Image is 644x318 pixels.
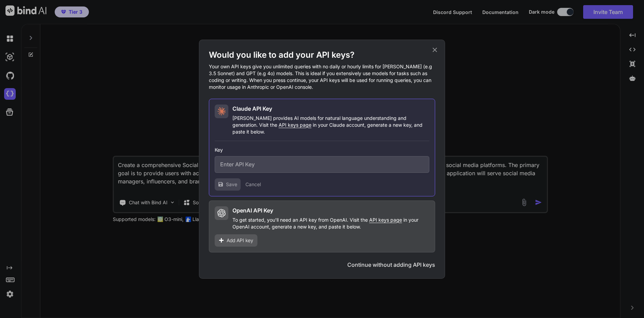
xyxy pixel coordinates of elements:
h3: Key [215,147,429,153]
h2: Claude API Key [232,105,272,113]
span: API keys page [369,217,402,223]
span: API keys page [279,122,311,128]
p: Your own API keys give you unlimited queries with no daily or hourly limits for [PERSON_NAME] (e.... [209,63,435,91]
h1: Would you like to add your API keys? [209,50,435,60]
h2: OpenAI API Key [232,206,273,215]
input: Enter API Key [215,156,429,173]
button: Save [215,178,241,191]
span: Save [226,181,237,188]
p: [PERSON_NAME] provides AI models for natural language understanding and generation. Visit the in ... [232,115,429,135]
p: To get started, you'll need an API key from OpenAI. Visit the in your OpenAI account, generate a ... [232,217,429,230]
button: Continue without adding API keys [347,261,435,269]
span: Add API key [227,237,253,244]
button: Cancel [245,181,261,188]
